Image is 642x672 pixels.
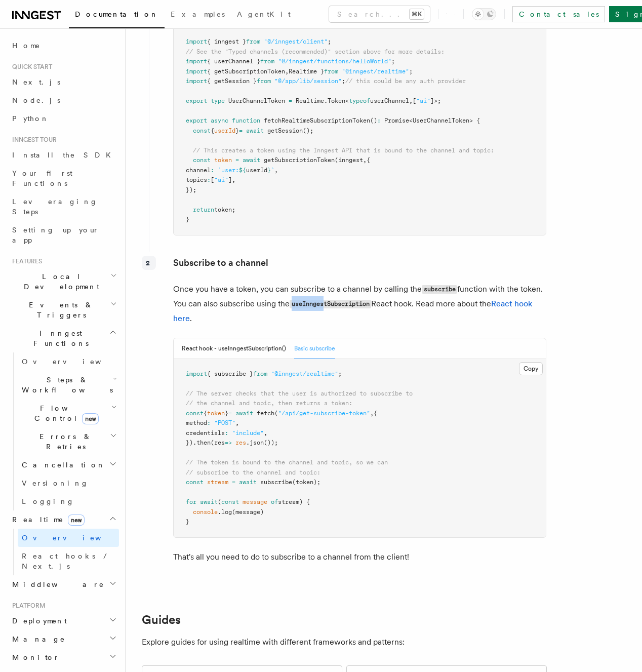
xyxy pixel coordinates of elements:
span: from [260,58,274,65]
span: "ai" [416,97,430,104]
span: stream) { [278,498,310,505]
span: AgentKit [237,10,291,18]
p: Explore guides for using realtime with different frameworks and patterns: [142,635,547,649]
span: > { [469,117,480,124]
span: function [232,117,260,124]
span: of [271,498,278,505]
span: } [186,216,189,223]
span: "POST" [214,419,235,426]
span: Overview [22,358,126,366]
a: React hooks / Next.js [18,547,119,575]
span: ` [271,167,274,174]
span: userId [246,167,267,174]
span: Manage [8,634,65,644]
button: Toggle dark mode [472,8,496,20]
span: type [211,97,225,104]
span: ; [409,68,413,75]
span: { [374,410,377,417]
span: , [285,68,289,75]
span: ; [342,77,345,85]
span: await [200,498,218,505]
span: { inngest } [207,38,246,45]
span: async [211,117,228,124]
span: < [345,97,349,104]
span: new [82,413,99,424]
span: Versioning [22,479,89,487]
span: { getSubscriptionToken [207,68,285,75]
span: { [204,410,207,417]
a: Next.js [8,73,119,91]
span: const [221,498,239,505]
button: Local Development [8,267,119,296]
span: import [186,38,207,45]
span: = [232,479,235,486]
button: React hook - useInngestSubscription() [182,338,286,359]
span: . [324,97,328,104]
span: method [186,419,207,426]
span: export [186,117,207,124]
span: Your first Functions [12,169,72,187]
button: Flow Controlnew [18,399,119,427]
a: Logging [18,492,119,510]
span: Install the SDK [12,151,117,159]
span: Realtime [8,515,85,525]
span: (inngest [335,156,363,164]
span: const [193,127,211,134]
span: const [186,479,204,486]
span: message [243,498,267,505]
a: Your first Functions [8,164,119,192]
a: Documentation [69,3,165,28]
span: `user: [218,167,239,174]
span: = [239,127,243,134]
span: .log [218,508,232,516]
button: Steps & Workflows [18,371,119,399]
span: Leveraging Steps [12,197,98,216]
span: fetch [257,410,274,417]
span: import [186,77,207,85]
a: Overview [18,352,119,371]
span: fetchRealtimeSubscriptionToken [264,117,370,124]
span: userId [214,127,235,134]
a: Versioning [18,474,119,492]
span: const [193,156,211,164]
span: from [246,38,260,45]
code: useInngestSubscription [290,300,371,308]
span: credentials [186,429,225,437]
span: "ai" [214,176,228,183]
button: Search...⌘K [329,6,430,22]
button: Deployment [8,612,119,630]
span: await [235,410,253,417]
span: import [186,58,207,65]
span: "@inngest/realtime" [271,370,338,377]
span: Examples [171,10,225,18]
span: < [409,117,413,124]
span: ; [391,58,395,65]
span: ] [228,176,232,183]
span: .json [246,439,264,446]
kbd: ⌘K [410,9,424,19]
span: "@inngest/realtime" [342,68,409,75]
div: 2 [142,256,156,270]
a: Python [8,109,119,128]
span: getSubscriptionToken [264,156,335,164]
span: () [370,117,377,124]
p: Subscribe to a channel [173,256,546,270]
span: Features [8,257,42,265]
span: Inngest Functions [8,328,109,348]
button: Realtimenew [8,510,119,529]
span: "include" [232,429,264,437]
p: That's all you need to do to subscribe to a channel from the client! [173,550,546,564]
span: .then [193,439,211,446]
span: Documentation [75,10,158,18]
a: Home [8,36,119,55]
span: topics [186,176,207,183]
span: typeof [349,97,370,104]
span: , [264,429,267,437]
code: subscribe [422,285,457,294]
span: console [193,508,218,516]
span: [ [211,176,214,183]
button: Copy [519,362,543,375]
span: Logging [22,497,74,505]
a: Contact sales [512,6,605,22]
span: from [324,68,338,75]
